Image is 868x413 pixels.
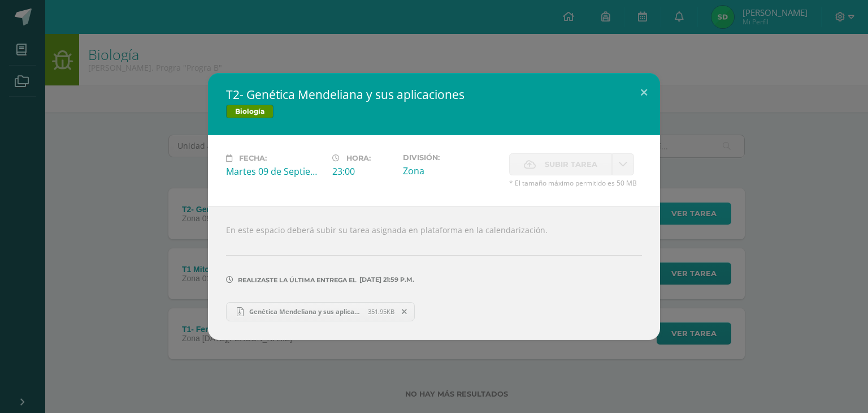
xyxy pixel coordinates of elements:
div: En este espacio deberá subir su tarea asignada en plataforma en la calendarización. [208,206,660,339]
span: Biología [226,105,274,118]
span: * El tamaño máximo permitido es 50 MB [509,178,642,188]
div: Martes 09 de Septiembre [226,165,323,178]
label: La fecha de entrega ha expirado [509,153,612,175]
span: Remover entrega [395,306,414,318]
div: Zona [403,165,500,177]
span: Subir tarea [545,154,597,175]
span: Fecha: [239,154,267,162]
h2: T2- Genética Mendeliana y sus aplicaciones [226,87,642,102]
span: Genética Mendeliana y sus aplicaciones mapas.zip [244,307,368,316]
span: Hora: [346,154,371,162]
a: Genética Mendeliana y sus aplicaciones mapas.zip 351.95KB [226,302,415,321]
span: 351.95KB [368,307,394,316]
button: Close (Esc) [628,73,660,111]
span: [DATE] 21:59 p.m. [357,279,414,280]
a: La fecha de entrega ha expirado [612,153,634,175]
label: División: [403,153,500,162]
span: Realizaste la última entrega el [238,276,357,284]
div: 23:00 [332,165,394,178]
